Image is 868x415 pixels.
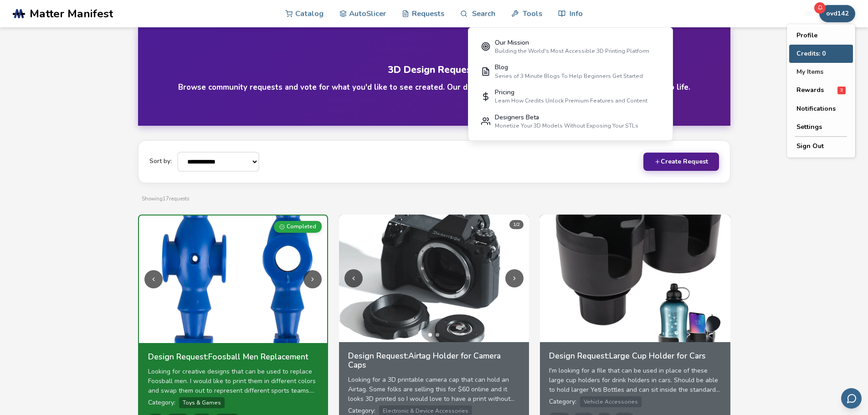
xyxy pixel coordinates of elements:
div: Our Mission [495,39,649,46]
div: Blog [495,64,643,71]
button: Create Request [643,153,719,171]
h4: Browse community requests and vote for what you'd like to see created. Our design team reviews th... [178,82,690,92]
button: Go to image 1 [227,334,231,338]
span: Matter Manifest [30,7,113,20]
button: Previous image [144,270,163,288]
button: Profile [789,26,853,45]
button: Go to image 1 [428,333,432,337]
div: Building the World's Most Accessible 3D Printing Platform [495,48,649,54]
div: 1 / 2 [509,220,524,229]
a: Design Request:Foosball Men Replacement [148,352,318,367]
div: Designers Beta [495,114,638,121]
span: Completed [287,224,316,230]
div: Looking for creative designs that can be used to replace Foosball men. I would like to print them... [148,367,318,395]
h3: Design Request: Foosball Men Replacement [148,352,318,361]
span: Category: [549,397,576,406]
button: Sign Out [789,137,853,155]
button: Go to image 2 [235,334,238,338]
a: PricingLearn How Credits Unlock Premium Features and Content [475,84,666,109]
button: Go to image 2 [436,333,439,337]
button: Credits: 0 [789,45,853,63]
span: Vehicle Accessories [580,396,642,407]
button: My Items [789,63,853,81]
span: Toys & Games [179,397,225,408]
button: Next image [505,269,524,287]
span: Notifications [796,105,836,113]
span: Category: [348,406,375,415]
h3: Design Request: Large Cup Holder for Cars [549,351,721,360]
button: Previous image [344,269,363,287]
span: Rewards [796,87,824,94]
button: Send feedback via email [841,388,862,409]
button: Settings [789,118,853,136]
img: Airtag Holder for Camera Caps [339,215,529,342]
button: Next image [303,270,322,288]
a: BlogSeries of 3 Minute Blogs To Help Beginners Get Started [475,59,666,84]
p: Showing 17 requests [142,194,727,204]
div: ovd142 [787,24,855,158]
span: Category: [148,398,175,407]
span: 3 [837,87,846,94]
a: Designers BetaMonetize Your 3D Models Without Exposing Your STLs [475,109,666,134]
label: Sort by: [149,158,172,165]
div: I'm looking for a file that can be used in place of these large cup holders for drink holders in ... [549,366,721,395]
h1: 3D Design Requests [162,65,707,75]
img: Foosball Men Replacement [139,215,327,343]
div: Learn How Credits Unlock Premium Features and Content [495,97,647,104]
button: ovd142 [819,5,855,22]
div: Monetize Your 3D Models Without Exposing Your STLs [495,123,638,129]
div: Looking for a 3D printable camera cap that can hold an Airtag. Some folks are selling this for $6... [348,375,520,404]
a: Design Request:Large Cup Holder for Cars [549,351,721,366]
div: Series of 3 Minute Blogs To Help Beginners Get Started [495,73,643,79]
div: Pricing [495,89,647,96]
a: Design Request:Airtag Holder for Camera Caps [348,351,520,375]
a: Our MissionBuilding the World's Most Accessible 3D Printing Platform [475,34,666,59]
h3: Design Request: Airtag Holder for Camera Caps [348,351,520,369]
img: Large Cup Holder for Cars [540,215,730,342]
